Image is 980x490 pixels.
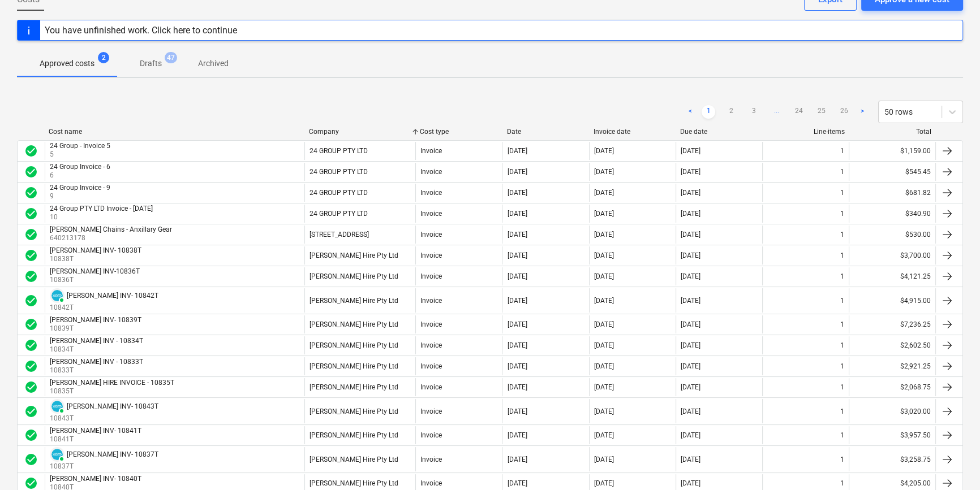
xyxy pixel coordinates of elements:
[24,249,38,262] div: Invoice was approved
[310,362,398,370] div: [PERSON_NAME] Hire Pty Ltd
[681,189,700,197] div: [DATE]
[681,320,700,328] div: [DATE]
[24,453,38,466] div: Invoice was approved
[420,362,442,370] div: Invoice
[681,362,700,370] div: [DATE]
[24,270,38,283] span: check_circle
[50,213,155,222] p: 10
[681,272,700,280] div: [DATE]
[681,231,700,239] div: [DATE]
[24,405,38,418] div: Invoice was approved
[840,431,844,439] div: 1
[840,251,844,259] div: 1
[420,479,442,487] div: Invoice
[24,228,38,241] div: Invoice was approved
[507,341,527,349] div: [DATE]
[594,407,614,415] div: [DATE]
[50,366,145,375] p: 10833T
[24,453,38,466] span: check_circle
[594,231,614,239] div: [DATE]
[50,387,177,396] p: 10835T
[849,447,935,471] div: $3,258.75
[856,105,869,119] a: Next page
[849,142,935,160] div: $1,159.00
[507,320,527,328] div: [DATE]
[594,210,614,218] div: [DATE]
[50,142,110,150] div: 24 Group - Invoice 5
[840,189,844,197] div: 1
[50,414,158,423] p: 10843T
[840,362,844,370] div: 1
[51,401,63,412] img: xero.svg
[420,320,442,328] div: Invoice
[840,383,844,391] div: 1
[50,324,144,333] p: 10839T
[507,362,527,370] div: [DATE]
[840,320,844,328] div: 1
[507,297,527,305] div: [DATE]
[24,405,38,418] span: check_circle
[854,128,931,136] div: Total
[50,399,65,414] div: Invoice has been synced with Xero and its status is currently PAID
[50,233,174,243] p: 640213178
[792,105,806,119] a: Page 24
[24,165,38,179] div: Invoice was approved
[198,58,229,70] p: Archived
[507,168,527,176] div: [DATE]
[702,105,715,119] a: Page 1 is your current page
[681,168,700,176] div: [DATE]
[849,288,935,313] div: $4,915.00
[840,147,844,155] div: 1
[24,144,38,158] div: Invoice was approved
[24,207,38,220] span: check_circle
[50,435,144,444] p: 10841T
[681,431,700,439] div: [DATE]
[837,105,851,119] a: Page 26
[923,436,980,490] iframe: Chat Widget
[681,341,700,349] div: [DATE]
[310,168,368,176] div: 24 GROUP PTY LTD
[24,186,38,200] span: check_circle
[24,249,38,262] span: check_circle
[840,341,844,349] div: 1
[24,294,38,307] span: check_circle
[420,251,442,259] div: Invoice
[310,147,368,155] div: 24 GROUP PTY LTD
[420,128,497,136] div: Cost type
[594,272,614,280] div: [DATE]
[51,449,63,460] img: xero.svg
[507,231,527,239] div: [DATE]
[24,270,38,283] div: Invoice was approved
[681,383,700,391] div: [DATE]
[310,320,398,328] div: [PERSON_NAME] Hire Pty Ltd
[50,171,113,180] p: 6
[594,297,614,305] div: [DATE]
[594,251,614,259] div: [DATE]
[840,272,844,280] div: 1
[50,205,153,213] div: 24 Group PTY LTD Invoice - [DATE]
[50,288,65,303] div: Invoice has been synced with Xero and its status is currently PAID
[840,297,844,305] div: 1
[680,128,758,136] div: Due date
[310,210,368,218] div: 24 GROUP PTY LTD
[770,105,783,119] a: ...
[310,341,398,349] div: [PERSON_NAME] Hire Pty Ltd
[594,431,614,439] div: [DATE]
[420,297,442,305] div: Invoice
[681,210,700,218] div: [DATE]
[310,456,398,463] div: [PERSON_NAME] Hire Pty Ltd
[50,275,142,285] p: 10836T
[840,479,844,487] div: 1
[45,25,237,36] div: You have unfinished work. Click here to continue
[594,341,614,349] div: [DATE]
[50,447,65,462] div: Invoice has been synced with Xero and its status is currently PAID
[24,476,38,490] div: Invoice was approved
[420,383,442,391] div: Invoice
[309,128,411,136] div: Company
[840,407,844,415] div: 1
[420,231,442,239] div: Invoice
[40,58,94,70] p: Approved costs
[849,246,935,264] div: $3,700.00
[681,456,700,463] div: [DATE]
